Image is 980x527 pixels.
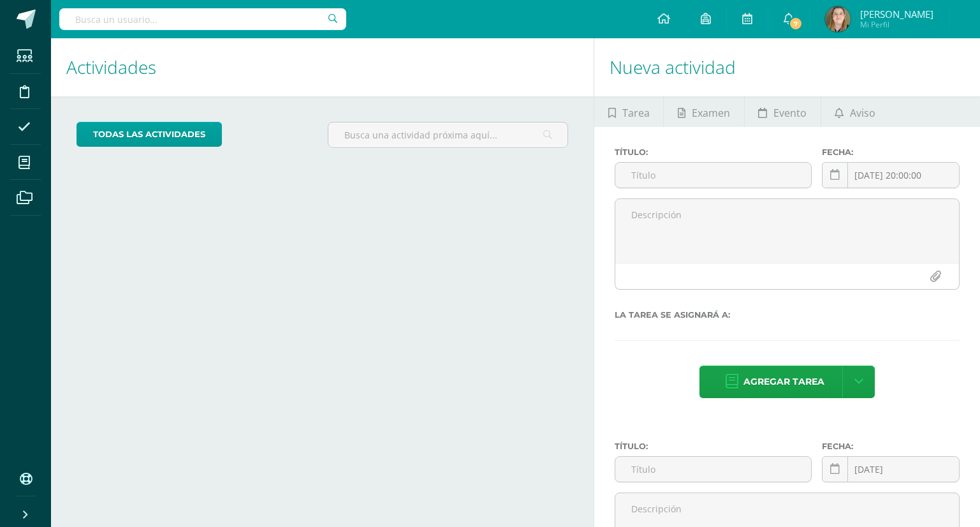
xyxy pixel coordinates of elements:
input: Título [615,457,811,482]
a: Examen [664,96,743,127]
a: Aviso [821,96,889,127]
span: Tarea [622,98,650,128]
img: 99250e17af530a6ba9cd351f400c95f2.png [825,6,851,32]
span: Mi Perfil [860,19,933,30]
a: Evento [745,96,821,127]
input: Fecha de entrega [823,457,959,482]
span: Evento [773,98,807,128]
span: [PERSON_NAME] [860,8,933,20]
label: Título: [615,442,812,451]
span: Agregar tarea [743,366,824,397]
span: Aviso [850,98,875,128]
span: Examen [692,98,730,128]
h1: Nueva actividad [610,38,965,96]
input: Busca un usuario... [59,8,346,30]
h1: Actividades [66,38,578,96]
input: Fecha de entrega [823,163,959,188]
label: La tarea se asignará a: [615,310,960,320]
a: Tarea [594,96,663,127]
a: todas las Actividades [77,122,222,147]
span: 7 [789,17,803,31]
label: Fecha: [822,442,960,451]
input: Busca una actividad próxima aquí... [328,122,568,147]
input: Título [615,163,811,188]
label: Título: [615,147,812,157]
label: Fecha: [822,147,960,157]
